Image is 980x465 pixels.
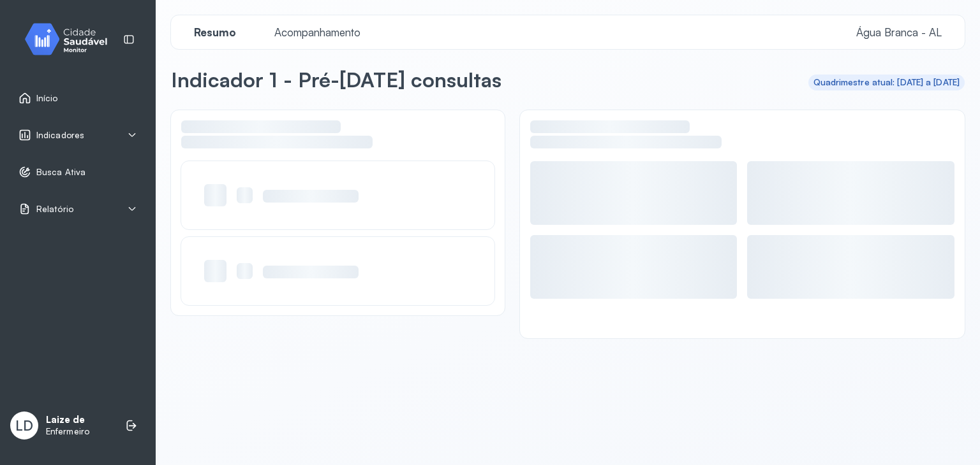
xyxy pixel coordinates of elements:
a: Acompanhamento [262,26,373,39]
span: Resumo [186,25,244,39]
span: Acompanhamento [267,25,368,39]
img: monitor.svg [13,20,128,58]
p: Laize de [46,414,89,426]
a: Resumo [181,26,249,39]
span: Indicadores [36,130,84,141]
a: Início [19,92,137,104]
p: Indicador 1 - Pré-[DATE] consultas [171,67,501,92]
div: Quadrimestre atual: [DATE] a [DATE] [813,77,960,88]
span: Relatório [36,204,73,215]
div: Resumo dos indivíduos [530,120,954,161]
span: Busca Ativa [36,167,85,178]
a: Busca Ativa [19,166,137,178]
span: Início [36,93,58,104]
span: LD [15,417,33,434]
p: Enfermeiro [46,426,89,437]
span: Água Branca - AL [856,25,942,39]
div: Pontos de atenção [181,120,494,161]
